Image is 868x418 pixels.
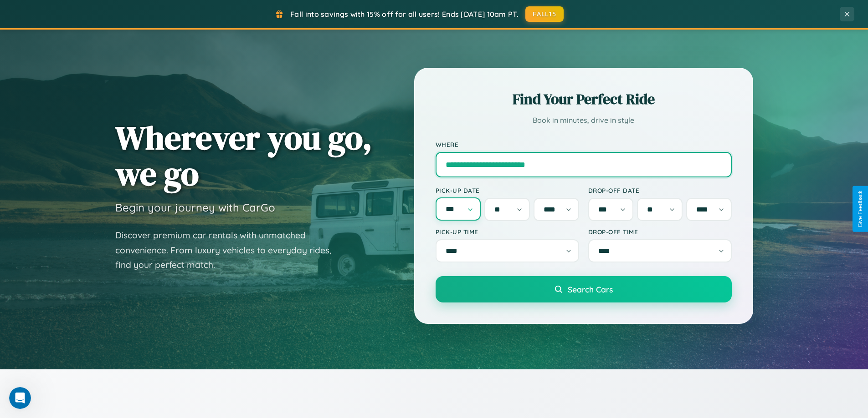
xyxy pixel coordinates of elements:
[9,387,31,409] iframe: Intercom live chat
[115,120,372,191] h1: Wherever you go, we go
[436,276,732,302] button: Search Cars
[115,201,275,214] h3: Begin your journey with CarGo
[525,6,564,22] button: FALL15
[115,228,343,272] p: Discover premium car rentals with unmatched convenience. From luxury vehicles to everyday rides, ...
[436,89,732,109] h2: Find Your Perfect Ride
[290,10,519,19] span: Fall into savings with 15% off for all users! Ends [DATE] 10am PT.
[436,141,732,148] label: Where
[588,186,732,194] label: Drop-off Date
[568,284,613,294] span: Search Cars
[436,228,579,236] label: Pick-up Time
[857,191,863,227] div: Give Feedback
[588,228,732,236] label: Drop-off Time
[436,114,732,127] p: Book in minutes, drive in style
[436,186,579,194] label: Pick-up Date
